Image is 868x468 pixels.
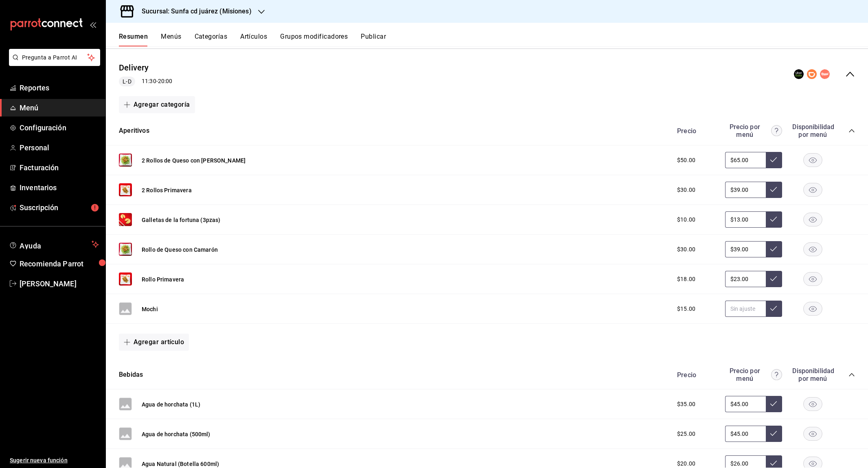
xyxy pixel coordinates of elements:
[669,127,721,135] div: Precio
[20,278,99,289] span: [PERSON_NAME]
[135,7,252,16] h3: Sucursal: Sunfa cd juárez (Misiones)
[119,126,149,136] button: Aperitivos
[22,53,88,62] span: Pregunta a Parrot AI
[20,102,99,113] span: Menú
[361,33,386,46] button: Publicar
[20,258,99,269] span: Recomienda Parrot
[725,211,766,228] input: Sin ajuste
[20,142,99,153] span: Personal
[119,33,868,46] div: navigation tabs
[9,49,100,66] button: Pregunta a Parrot AI
[20,182,99,193] span: Inventarios
[20,162,99,173] span: Facturación
[725,123,782,138] div: Precio por menú
[677,245,695,254] span: $30.00
[119,272,132,286] img: Preview
[142,186,192,194] button: 2 Rollos Primavera
[725,182,766,198] input: Sin ajuste
[10,456,99,465] span: Sugerir nueva función
[195,33,228,46] button: Categorías
[725,426,766,442] input: Sin ajuste
[142,400,200,409] button: Agua de horchata (1L)
[142,305,158,313] button: Mochi
[848,371,855,378] button: collapse-category-row
[90,21,96,28] button: open_drawer_menu
[142,156,245,165] button: 2 Rollos de Queso con [PERSON_NAME]
[792,367,833,382] div: Disponibilidad por menú
[6,59,100,68] a: Pregunta a Parrot AI
[119,77,134,86] span: L-D
[119,370,143,380] button: Bebidas
[119,96,195,113] button: Agregar categoría
[142,430,210,438] button: Agua de horchata (500ml)
[725,301,766,317] input: Sin ajuste
[20,122,99,133] span: Configuración
[725,152,766,168] input: Sin ajuste
[119,213,132,226] img: Preview
[848,127,855,134] button: collapse-category-row
[725,396,766,412] input: Sin ajuste
[161,33,181,46] button: Menús
[725,241,766,257] input: Sin ajuste
[240,33,267,46] button: Artículos
[792,123,833,138] div: Disponibilidad por menú
[119,154,132,167] img: Preview
[677,305,695,313] span: $15.00
[20,202,99,213] span: Suscripción
[119,77,172,86] div: 11:30 - 20:00
[677,430,695,438] span: $25.00
[119,243,132,256] img: Preview
[119,183,132,196] img: Preview
[677,400,695,409] span: $35.00
[725,367,782,382] div: Precio por menú
[677,459,695,468] span: $20.00
[119,334,189,351] button: Agregar artículo
[142,275,184,283] button: Rollo Primavera
[142,460,219,468] button: Agua Natural (Botella 600ml)
[106,55,868,93] div: collapse-menu-row
[20,239,88,249] span: Ayuda
[280,33,348,46] button: Grupos modificadores
[142,246,218,254] button: Rollo de Queso con Camarón
[677,186,695,194] span: $30.00
[20,82,99,93] span: Reportes
[677,275,695,283] span: $18.00
[669,371,721,379] div: Precio
[677,156,695,165] span: $50.00
[677,215,695,224] span: $10.00
[119,33,148,46] button: Resumen
[142,216,221,224] button: Galletas de la fortuna (3pzas)
[725,271,766,287] input: Sin ajuste
[119,62,149,74] button: Delivery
